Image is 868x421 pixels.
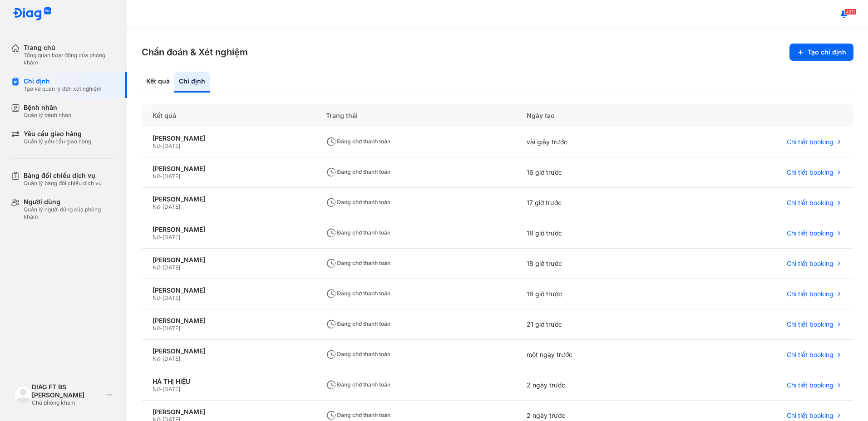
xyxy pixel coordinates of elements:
span: [DATE] [163,264,180,271]
span: Chi tiết booking [787,199,833,207]
span: - [160,173,163,180]
span: - [160,355,163,362]
div: Bệnh nhân [24,103,71,112]
span: [DATE] [163,325,180,332]
div: 17 giờ trước [516,188,673,218]
img: logo [13,7,52,21]
span: Nữ [153,234,160,240]
div: Kết quả [142,72,174,93]
div: Trạng thái [315,104,516,127]
span: Chi tiết booking [787,138,833,146]
span: Đang chờ thanh toán [326,259,390,266]
span: Nữ [153,294,160,301]
div: một ngày trước [516,340,673,370]
h3: Chẩn đoán & Xét nghiệm [142,46,248,59]
span: - [160,234,163,240]
div: Quản lý bệnh nhân [24,112,71,119]
span: Chi tiết booking [787,351,833,359]
div: [PERSON_NAME] [153,256,304,264]
div: 16 giờ trước [516,157,673,188]
div: 2 ngày trước [516,370,673,401]
div: DIAG FT BS [PERSON_NAME] [32,383,103,399]
span: Chi tiết booking [787,229,833,237]
span: - [160,325,163,332]
div: Chủ phòng khám [32,399,103,406]
span: Nữ [153,173,160,180]
div: [PERSON_NAME] [153,286,304,294]
span: Chi tiết booking [787,168,833,176]
div: [PERSON_NAME] [153,317,304,325]
span: - [160,386,163,392]
div: [PERSON_NAME] [153,165,304,173]
span: - [160,264,163,271]
span: Nữ [153,386,160,392]
span: Đang chờ thanh toán [326,168,390,175]
div: Trang chủ [24,44,116,52]
div: [PERSON_NAME] [153,408,304,416]
span: [DATE] [163,142,180,149]
div: Kết quả [142,104,315,127]
span: Đang chờ thanh toán [326,381,390,388]
div: Quản lý yêu cầu giao hàng [24,138,91,145]
span: Đang chờ thanh toán [326,320,390,327]
div: HÀ THỊ HIỆU [153,377,304,386]
span: - [160,294,163,301]
span: Đang chờ thanh toán [326,290,390,297]
button: Tạo chỉ định [789,44,853,61]
span: [DATE] [163,355,180,362]
div: Quản lý người dùng của phòng khám [24,206,116,220]
div: 18 giờ trước [516,218,673,249]
div: Ngày tạo [516,104,673,127]
div: 21 giờ trước [516,309,673,340]
span: Đang chờ thanh toán [326,229,390,236]
div: Yêu cầu giao hàng [24,130,91,138]
span: [DATE] [163,234,180,240]
div: [PERSON_NAME] [153,225,304,234]
div: 18 giờ trước [516,279,673,309]
div: [PERSON_NAME] [153,347,304,355]
div: Chỉ định [174,72,210,93]
span: Đang chờ thanh toán [326,411,390,418]
div: [PERSON_NAME] [153,134,304,142]
div: Bảng đối chiếu dịch vụ [24,171,102,180]
span: Nữ [153,355,160,362]
div: Quản lý bảng đối chiếu dịch vụ [24,180,102,187]
span: Nữ [153,203,160,210]
span: Nữ [153,264,160,271]
div: vài giây trước [516,127,673,157]
div: Chỉ định [24,77,102,85]
span: Chi tiết booking [787,320,833,328]
span: - [160,203,163,210]
div: Tổng quan hoạt động của phòng khám [24,52,116,66]
span: Chi tiết booking [787,290,833,298]
span: [DATE] [163,294,180,301]
span: Chi tiết booking [787,381,833,389]
div: [PERSON_NAME] [153,195,304,203]
div: Người dùng [24,198,116,206]
span: [DATE] [163,203,180,210]
span: Đang chờ thanh toán [326,199,390,206]
span: Đang chờ thanh toán [326,138,390,145]
span: Nữ [153,325,160,332]
span: Chi tiết booking [787,411,833,420]
span: Chi tiết booking [787,259,833,268]
span: Đang chờ thanh toán [326,351,390,357]
span: [DATE] [163,386,180,392]
div: Tạo và quản lý đơn xét nghiệm [24,85,102,93]
span: Nữ [153,142,160,149]
span: [DATE] [163,173,180,180]
div: 18 giờ trước [516,249,673,279]
img: logo [15,386,32,403]
span: 4911 [844,9,856,15]
span: - [160,142,163,149]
